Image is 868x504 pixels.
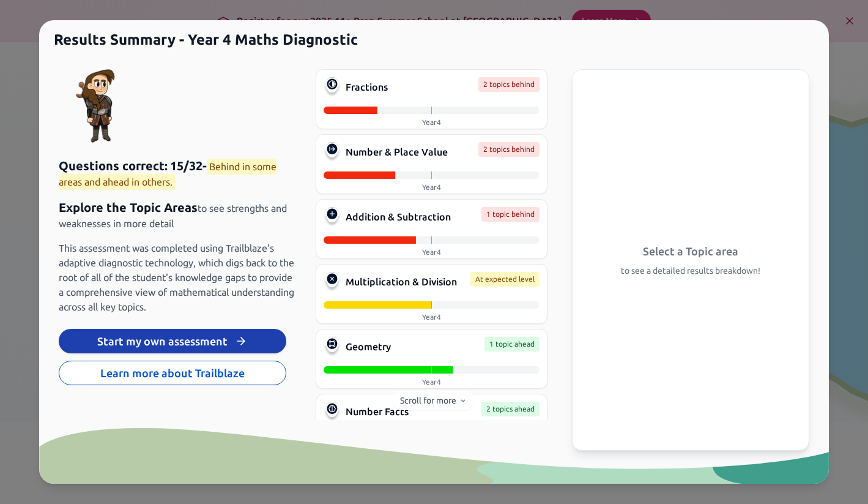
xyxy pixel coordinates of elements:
[422,118,441,126] span: Year 4
[478,77,540,92] span: 2 topics behind
[346,145,448,159] span: Number & Place Value
[59,200,198,214] span: Explore the Topic Areas
[59,203,287,229] span: to see strengths and weaknesses in more detail
[324,337,341,356] img: Geometry
[470,272,540,287] span: At expected level
[59,329,286,353] button: Start my own assessment
[324,77,341,97] img: Fractions
[346,339,391,354] span: Geometry
[346,209,451,224] span: Addition & Subtraction
[422,313,441,321] span: Year 4
[39,20,829,50] h1: Results Summary - Year 4 Maths Diagnostic
[324,142,341,162] img: Number & Place Value
[59,361,286,385] button: Learn more about Trailblaze
[621,265,760,277] p: to see a detailed results breakdown!
[346,80,388,94] span: Fractions
[422,378,441,386] span: Year 4
[422,248,441,256] span: Year 4
[346,404,409,419] span: Number Facts
[481,207,540,222] span: 1 topic behind
[324,402,341,421] img: Number Facts
[59,368,286,379] a: Learn more about Trailblaze
[481,402,540,416] span: 2 topics ahead
[59,241,296,314] span: This assessment was completed using Trailblaze's adaptive diagnostic technology, which digs back ...
[422,183,441,191] span: Year 4
[324,207,341,227] img: Addition & Subtraction
[170,159,207,173] span: 15 / 32 -
[346,274,457,289] span: Multiplication & Division
[484,337,540,352] span: 1 topic ahead
[59,336,286,347] a: Start my own assessment
[400,394,456,407] span: Scroll for more
[324,272,341,291] img: Multiplication & Division
[621,243,760,260] p: Select a Topic area
[59,159,168,173] span: Questions correct:
[59,159,276,190] span: Behind in some areas and ahead in others.
[478,142,540,157] span: 2 topics behind
[59,69,132,143] img: boy avatar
